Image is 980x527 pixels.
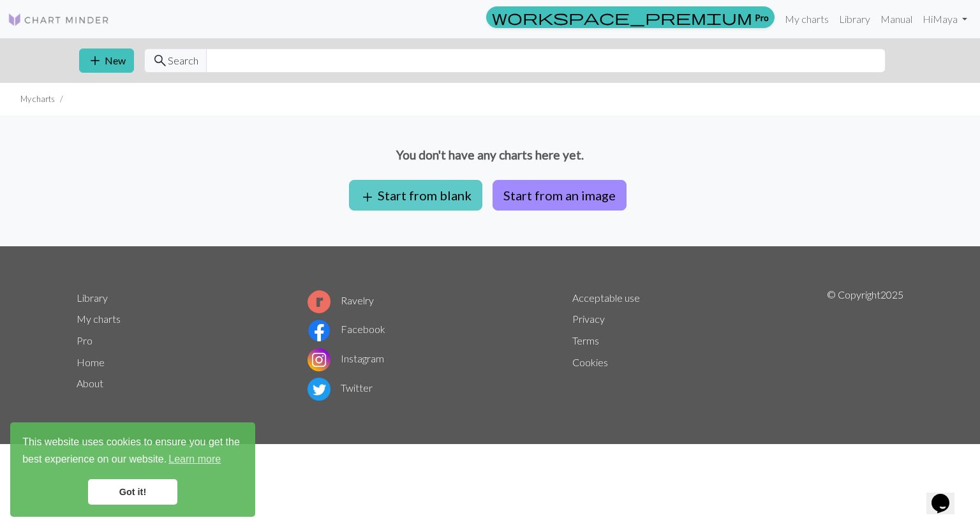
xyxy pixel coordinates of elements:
[486,6,775,28] a: Pro
[308,294,374,306] a: Ravelry
[77,313,121,325] a: My charts
[492,8,752,26] span: workspace_premium
[827,287,903,403] p: © Copyright 2025
[308,378,330,401] img: Twitter logo
[308,290,330,313] img: Ravelry logo
[77,377,103,389] a: About
[308,348,330,371] img: Instagram logo
[308,323,385,335] a: Facebook
[77,334,93,346] a: Pro
[22,434,243,469] span: This website uses cookies to ensure you get the best experience on our website.
[87,52,103,70] span: add
[926,476,967,514] iframe: chat widget
[349,180,482,211] button: Start from blank
[77,292,108,304] a: Library
[875,6,917,32] a: Manual
[780,6,834,32] a: My charts
[572,313,605,325] a: Privacy
[167,450,223,469] a: learn more about cookies
[79,48,134,73] button: New
[10,422,255,517] div: cookieconsent
[77,356,105,368] a: Home
[834,6,875,32] a: Library
[572,334,599,346] a: Terms
[917,6,972,32] a: HiMaya
[308,352,384,364] a: Instagram
[360,188,375,206] span: add
[20,93,55,105] li: My charts
[487,188,632,200] a: Start from an image
[308,319,330,342] img: Facebook logo
[572,356,608,368] a: Cookies
[152,52,168,70] span: search
[8,12,110,27] img: Logo
[308,382,373,394] a: Twitter
[572,292,640,304] a: Acceptable use
[88,479,177,505] a: dismiss cookie message
[493,180,627,211] button: Start from an image
[168,53,198,68] span: Search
